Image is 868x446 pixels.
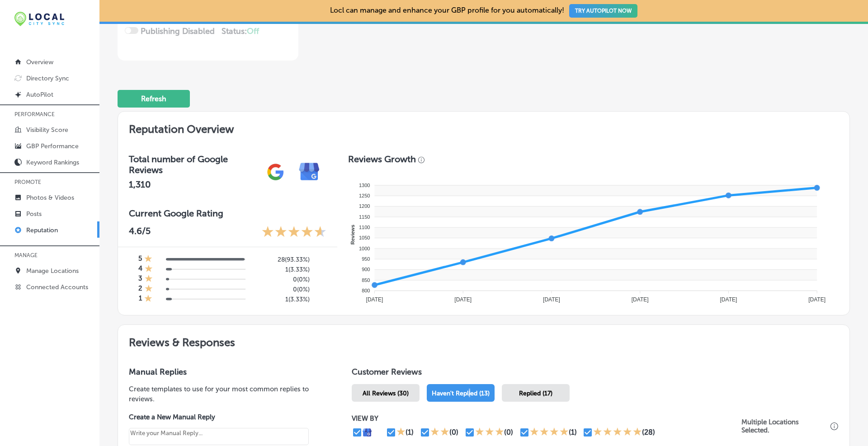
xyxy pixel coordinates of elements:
[362,256,370,262] tspan: 950
[26,159,79,166] p: Keyword Rankings
[362,267,370,272] tspan: 900
[363,390,409,397] span: All Reviews (30)
[396,427,406,438] div: 1 Star
[362,288,370,293] tspan: 800
[366,296,383,303] tspan: [DATE]
[145,284,153,294] div: 1 Star
[118,112,849,143] h2: Reputation Overview
[359,183,370,188] tspan: 1300
[504,428,513,437] div: (0)
[118,325,849,356] h2: Reviews & Responses
[359,214,370,220] tspan: 1150
[593,427,642,438] div: 5 Stars
[449,428,458,437] div: (0)
[530,427,569,438] div: 4 Stars
[720,296,737,303] tspan: [DATE]
[352,367,839,380] h1: Customer Reviews
[362,277,370,283] tspan: 850
[406,428,414,437] div: (1)
[455,296,472,303] tspan: [DATE]
[145,264,153,274] div: 1 Star
[129,413,309,421] label: Create a New Manual Reply
[26,91,53,99] p: AutoPilot
[352,414,741,423] p: VIEW BY
[359,235,370,240] tspan: 1050
[144,254,152,264] div: 1 Star
[144,294,152,304] div: 1 Star
[129,384,323,404] p: Create templates to use for your most common replies to reviews.
[253,256,310,263] h5: 28 ( 93.33% )
[138,254,142,264] h4: 5
[432,390,490,397] span: Haven't Replied (13)
[138,264,142,274] h4: 4
[26,267,79,275] p: Manage Locations
[642,428,655,437] div: (28)
[129,428,309,445] textarea: Create your Quick Reply
[519,390,552,397] span: Replied (17)
[26,226,58,234] p: Reputation
[259,155,292,189] img: gPZS+5FD6qPJAAAAABJRU5ErkJggg==
[26,126,68,134] p: Visibility Score
[350,225,355,244] text: Reviews
[14,12,64,26] img: 12321ecb-abad-46dd-be7f-2600e8d3409flocal-city-sync-logo-rectangle.png
[129,367,323,377] h3: Manual Replies
[129,179,259,190] h2: 1,310
[292,155,326,189] img: e7ababfa220611ac49bdb491a11684a6.png
[145,274,153,284] div: 1 Star
[475,427,504,438] div: 3 Stars
[348,154,416,164] h3: Reviews Growth
[129,154,259,175] h3: Total number of Google Reviews
[129,208,326,219] h3: Current Google Rating
[543,296,560,303] tspan: [DATE]
[359,193,370,198] tspan: 1250
[26,142,79,150] p: GBP Performance
[359,203,370,209] tspan: 1200
[430,427,449,438] div: 2 Stars
[26,58,53,66] p: Overview
[569,428,577,437] div: (1)
[569,4,637,18] button: TRY AUTOPILOT NOW
[809,296,826,303] tspan: [DATE]
[26,210,42,218] p: Posts
[741,418,828,434] p: Multiple Locations Selected.
[118,90,190,108] button: Refresh
[253,296,310,303] h5: 1 ( 3.33% )
[359,225,370,230] tspan: 1100
[632,296,649,303] tspan: [DATE]
[129,225,151,239] p: 4.6 /5
[359,246,370,251] tspan: 1000
[253,266,310,273] h5: 1 ( 3.33% )
[262,225,326,239] div: 4.6 Stars
[139,294,142,304] h4: 1
[26,75,69,82] p: Directory Sync
[26,194,74,202] p: Photos & Videos
[253,276,310,283] h5: 0 ( 0% )
[138,274,142,284] h4: 3
[253,286,310,293] h5: 0 ( 0% )
[26,283,88,291] p: Connected Accounts
[138,284,142,294] h4: 2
